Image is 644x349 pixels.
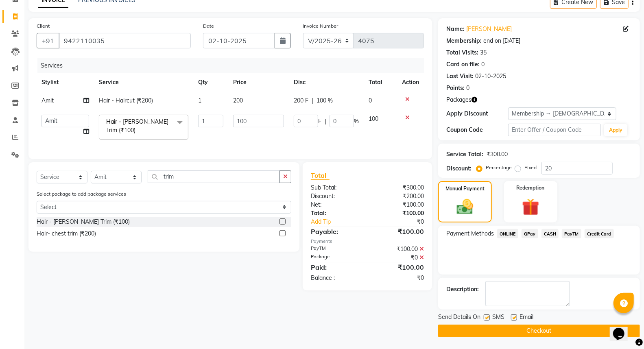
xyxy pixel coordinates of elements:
div: ₹100.00 [367,245,430,253]
div: Service Total: [446,150,483,159]
button: Apply [604,124,627,136]
div: Sub Total: [305,183,367,192]
input: Search by Name/Mobile/Email/Code [59,33,191,48]
div: PayTM [305,245,367,253]
span: 100 % [317,96,333,105]
div: Discount: [305,192,367,201]
div: Payments [311,238,424,245]
div: Balance : [305,274,367,282]
div: ₹100.00 [367,201,430,209]
label: Date [203,22,214,30]
div: Last Visit: [446,72,474,81]
div: ₹300.00 [487,150,508,159]
span: CASH [541,229,559,238]
label: Manual Payment [445,185,485,192]
div: Discount: [446,164,472,173]
div: Membership: [446,37,482,45]
div: Payable: [305,227,367,236]
a: Add Tip [305,218,378,226]
div: Points: [446,84,465,92]
div: Total Visits: [446,48,478,57]
span: Payment Methods [446,229,494,238]
span: ONLINE [497,229,518,238]
div: 0 [466,84,469,92]
div: Coupon Code [446,126,508,134]
input: Enter Offer / Coupon Code [508,124,601,136]
div: ₹0 [367,253,430,262]
label: Client [37,22,50,30]
div: 35 [480,48,487,57]
th: Service [94,73,193,92]
div: Paid: [305,262,367,272]
span: 1 [198,97,201,104]
div: Hair- chest trim (₹200) [37,229,96,238]
span: F [318,117,321,126]
div: ₹200.00 [367,192,430,201]
label: Select package to add package services [37,190,126,198]
div: Total: [305,209,367,218]
div: Net: [305,201,367,209]
th: Price [228,73,289,92]
div: ₹100.00 [367,209,430,218]
span: 200 F [294,96,308,105]
label: Fixed [524,164,537,171]
label: Redemption [517,184,545,192]
th: Disc [289,73,364,92]
div: Services [37,58,430,73]
span: Hair - [PERSON_NAME] Trim (₹100) [106,118,168,134]
span: GPay [522,229,538,238]
span: 100 [369,115,378,122]
div: Package [305,253,367,262]
span: Total [311,171,330,180]
th: Action [397,73,424,92]
span: PayTM [562,229,581,238]
span: Send Details On [438,313,480,323]
img: _gift.svg [517,196,545,218]
div: 0 [481,60,485,69]
div: Card on file: [446,60,480,69]
div: ₹0 [378,218,430,226]
a: x [135,127,139,134]
div: Hair - [PERSON_NAME] Trim (₹100) [37,218,130,226]
div: ₹0 [367,274,430,282]
span: | [325,117,326,126]
span: | [312,96,313,105]
span: % [354,117,359,126]
span: Email [520,313,533,323]
span: Amit [41,97,54,104]
div: Apply Discount [446,109,508,118]
label: Invoice Number [303,22,338,30]
div: ₹300.00 [367,183,430,192]
th: Stylist [37,73,94,92]
label: Percentage [486,164,512,171]
span: Credit Card [585,229,614,238]
div: 02-10-2025 [475,72,506,81]
span: SMS [492,313,504,323]
div: end on [DATE] [483,37,520,45]
span: Packages [446,96,472,104]
input: Search or Scan [148,170,280,183]
button: +91 [37,33,59,48]
a: [PERSON_NAME] [466,25,512,33]
th: Qty [193,73,228,92]
img: _cash.svg [452,197,478,216]
div: Name: [446,25,465,33]
button: Checkout [438,325,640,337]
span: Hair - Haircut (₹200) [99,97,153,104]
span: 200 [233,97,243,104]
span: 0 [369,97,372,104]
th: Total [364,73,397,92]
div: ₹100.00 [367,262,430,272]
div: ₹100.00 [367,227,430,236]
iframe: chat widget [610,316,636,341]
div: Description: [446,285,479,294]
